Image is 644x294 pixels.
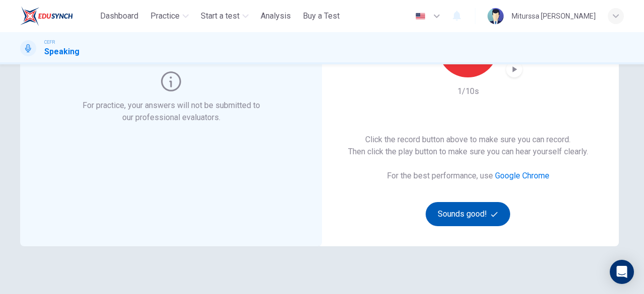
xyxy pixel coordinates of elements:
[201,10,239,22] span: Start a test
[257,7,295,25] button: Analysis
[197,7,253,25] button: Start a test
[80,100,262,124] h6: For practice, your answers will not be submitted to our professional evaluators.
[146,7,193,25] button: Practice
[457,85,479,97] h6: 1/10s
[387,170,549,182] h6: For the best performance, use
[299,7,344,25] button: Buy a Test
[96,7,142,25] button: Dashboard
[303,10,340,22] span: Buy a Test
[495,171,549,180] a: Google Chrome
[512,10,596,22] div: Miturssa [PERSON_NAME]
[100,10,138,22] span: Dashboard
[488,8,504,24] img: Profile picture
[414,13,427,20] img: en
[44,46,79,58] h1: Speaking
[610,260,634,284] div: Open Intercom Messenger
[348,134,588,158] h6: Click the record button above to make sure you can record. Then click the play button to make sur...
[44,39,55,46] span: CEFR
[20,6,73,26] img: ELTC logo
[20,6,96,26] a: ELTC logo
[426,202,510,226] button: Sounds good!
[261,10,291,22] span: Analysis
[150,10,180,22] span: Practice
